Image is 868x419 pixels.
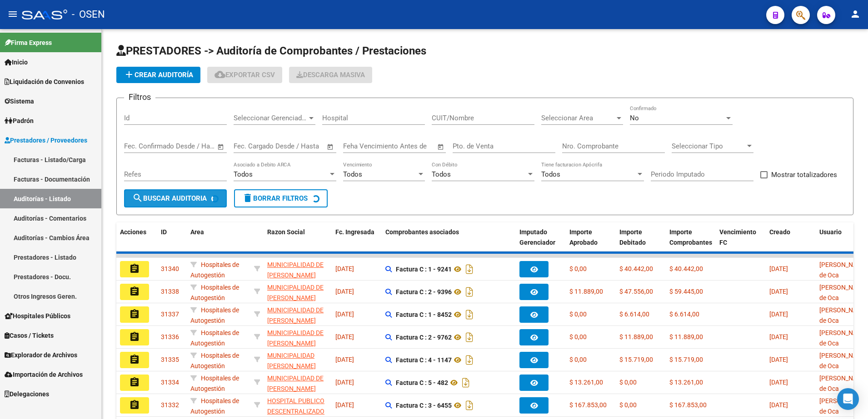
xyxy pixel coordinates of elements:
datatable-header-cell: Fc. Ingresada [332,222,382,262]
span: $ 40.442,00 [619,265,653,272]
span: 31334 [161,379,179,386]
span: PRESTADORES -> Auditoría de Comprobantes / Prestaciones [116,44,426,57]
span: Firma Express [5,38,52,48]
span: [PERSON_NAME] de Oca [819,306,868,324]
span: [DATE] [769,333,788,340]
div: - 30999001552 [267,282,328,301]
span: [DATE] [335,356,354,363]
span: [PERSON_NAME] de Oca [819,375,868,392]
span: $ 59.445,00 [669,288,703,295]
span: MUNICIPALIDAD DE [PERSON_NAME] [267,284,324,301]
datatable-header-cell: Comprobantes asociados [382,222,516,262]
span: Importe Debitado [619,228,646,246]
h3: Filtros [124,91,155,104]
strong: Factura C : 2 - 9396 [396,288,452,296]
app-download-masive: Descarga masiva de comprobantes (adjuntos) [289,67,372,83]
span: Descarga Masiva [296,71,365,79]
span: Crear Auditoría [124,71,193,79]
span: Buscar Auditoria [132,194,207,202]
button: Exportar CSV [207,67,282,83]
span: Mostrar totalizadores [771,169,837,180]
i: Descargar documento [464,307,475,322]
span: [PERSON_NAME] de Oca [819,397,868,415]
span: $ 13.261,00 [569,379,603,386]
span: [DATE] [769,379,788,386]
input: Fecha inicio [234,142,270,150]
mat-icon: assignment [129,263,140,274]
span: Sistema [5,96,34,106]
span: [PERSON_NAME] de Oca [819,261,868,279]
mat-icon: assignment [129,354,140,365]
span: $ 0,00 [619,379,637,386]
datatable-header-cell: Imputado Gerenciador [516,222,566,262]
button: Open calendar [325,142,336,152]
div: - 30999001552 [267,305,328,324]
span: $ 11.889,00 [619,333,653,340]
span: Todos [541,170,560,178]
span: Importe Comprobantes [669,228,712,246]
input: Fecha inicio [124,142,161,150]
span: Hospitales de Autogestión [190,375,239,392]
datatable-header-cell: Acciones [116,222,157,262]
strong: Factura C : 4 - 1147 [396,356,452,364]
span: Todos [234,170,253,178]
span: $ 0,00 [569,333,587,340]
span: Hospitales de Autogestión [190,329,239,347]
mat-icon: search [132,192,143,203]
input: Fecha fin [169,142,213,150]
mat-icon: assignment [129,286,140,297]
span: [DATE] [769,356,788,363]
mat-icon: assignment [129,399,140,410]
span: Borrar Filtros [242,194,308,202]
span: Todos [343,170,362,178]
div: - 30999065801 [267,350,328,370]
span: $ 0,00 [569,356,587,363]
span: MUNICIPALIDAD DE [PERSON_NAME] [267,261,324,279]
span: MUNICIPALIDAD DE [PERSON_NAME] [267,375,324,392]
input: Fecha fin [279,142,323,150]
span: Seleccionar Area [541,114,615,122]
strong: Factura C : 1 - 8452 [396,311,452,318]
strong: Factura C : 1 - 9241 [396,266,452,273]
datatable-header-cell: Importe Comprobantes [666,222,716,262]
span: Inicio [5,57,28,67]
span: [DATE] [769,311,788,318]
i: Descargar documento [460,375,472,390]
i: Descargar documento [464,398,475,413]
datatable-header-cell: Importe Aprobado [566,222,616,262]
datatable-header-cell: Usuario [816,222,866,262]
i: Descargar documento [464,330,475,345]
span: 31337 [161,311,179,318]
i: Descargar documento [464,353,475,367]
span: 31336 [161,333,179,340]
mat-icon: delete [242,192,253,203]
span: [PERSON_NAME] de Oca [819,284,868,301]
span: $ 40.442,00 [669,265,703,272]
strong: Factura C : 5 - 482 [396,379,448,386]
span: ID [161,228,167,236]
mat-icon: assignment [129,331,140,342]
span: Seleccionar Tipo [672,142,745,150]
span: Area [190,228,204,236]
span: Importe Aprobado [569,228,598,246]
span: Padrón [5,116,34,126]
span: $ 13.261,00 [669,379,703,386]
span: 31335 [161,356,179,363]
mat-icon: cloud_download [215,69,225,80]
i: Descargar documento [464,285,475,299]
datatable-header-cell: Importe Debitado [616,222,666,262]
datatable-header-cell: ID [157,222,187,262]
span: Razon Social [267,228,305,236]
datatable-header-cell: Area [187,222,250,262]
span: [DATE] [335,311,354,318]
button: Crear Auditoría [116,67,200,83]
span: Hospitales de Autogestión [190,306,239,324]
span: Usuario [819,228,842,236]
span: Hospitales Públicos [5,311,70,321]
span: [DATE] [769,265,788,272]
span: Todos [432,170,451,178]
span: Hospitales de Autogestión [190,284,239,301]
span: 31338 [161,288,179,295]
mat-icon: assignment [129,309,140,320]
mat-icon: add [124,69,135,80]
